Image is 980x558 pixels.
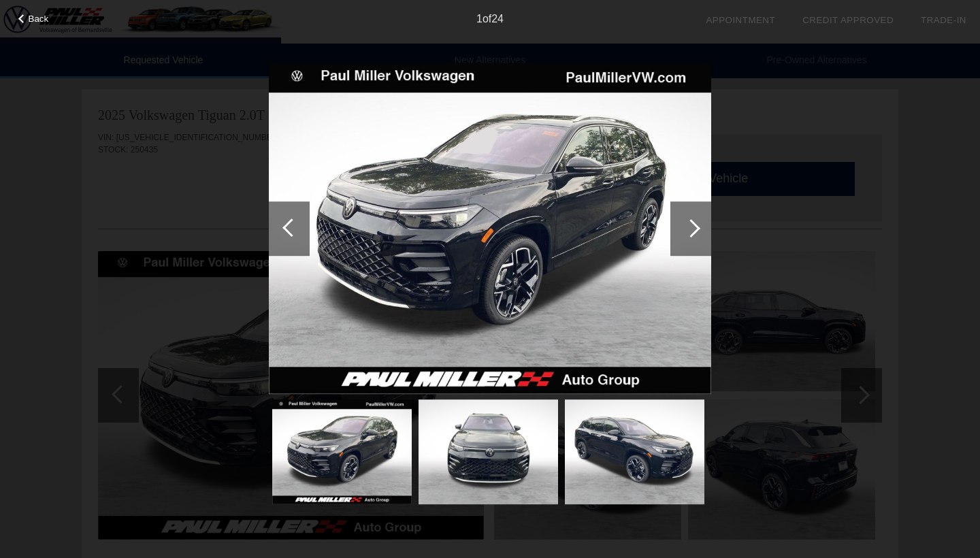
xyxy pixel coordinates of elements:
[802,15,894,25] a: Credit Approved
[491,13,504,24] span: 24
[29,14,49,24] span: Back
[476,13,483,24] span: 1
[706,15,775,25] a: Appointment
[921,15,966,25] a: Trade-In
[272,399,412,504] img: 995650e2a2b3b2eecdadd3aebd224329x.jpg
[419,399,558,504] img: e92a1e58630dafb42b120e35b2962ad2x.jpg
[269,63,711,395] img: 995650e2a2b3b2eecdadd3aebd224329x.jpg
[565,399,704,504] img: a7627d6f00545d459820407795d16fa0x.jpg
